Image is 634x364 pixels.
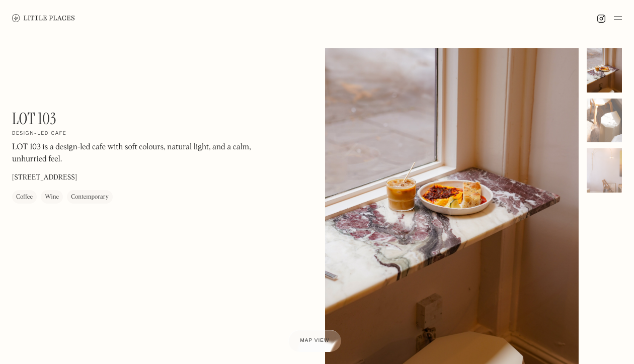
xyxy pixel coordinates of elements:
[16,193,33,203] div: Coffee
[12,173,77,184] p: [STREET_ADDRESS]
[288,330,342,352] a: Map view
[12,131,66,138] h2: Design-led cafe
[12,109,56,128] h1: LOT 103
[71,193,109,203] div: Contemporary
[45,193,59,203] div: Wine
[300,338,330,343] span: Map view
[12,142,284,166] p: LOT 103 is a design-led cafe with soft colours, natural light, and a calm, unhurried feel.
